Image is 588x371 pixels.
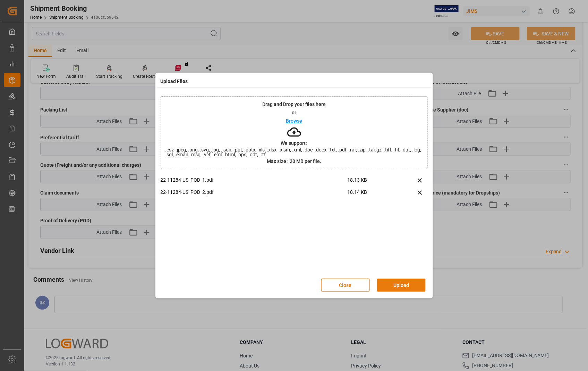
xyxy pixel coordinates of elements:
[161,78,188,85] h4: Upload Files
[161,176,348,184] p: 22-11284-US_POD_1.pdf
[161,147,427,157] span: .csv, .jpeg, .png, .svg, .jpg, .json, .ppt, .pptx, .xls, .xlsx, .xlsm, .xml, .doc, .docx, .txt, ....
[262,102,326,107] p: Drag and Drop your files here
[292,110,296,115] p: or
[348,189,395,201] span: 18.14 KB
[161,96,428,169] div: Drag and Drop your files hereorBrowseWe support:.csv, .jpeg, .png, .svg, .jpg, .json, .ppt, .pptx...
[348,176,395,189] span: 18.13 KB
[161,189,348,196] p: 22-11284-US_POD_2.pdf
[286,118,302,123] p: Browse
[321,279,370,292] button: Close
[281,141,307,146] p: We support:
[377,279,426,292] button: Upload
[267,159,321,164] p: Max size : 20 MB per file.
